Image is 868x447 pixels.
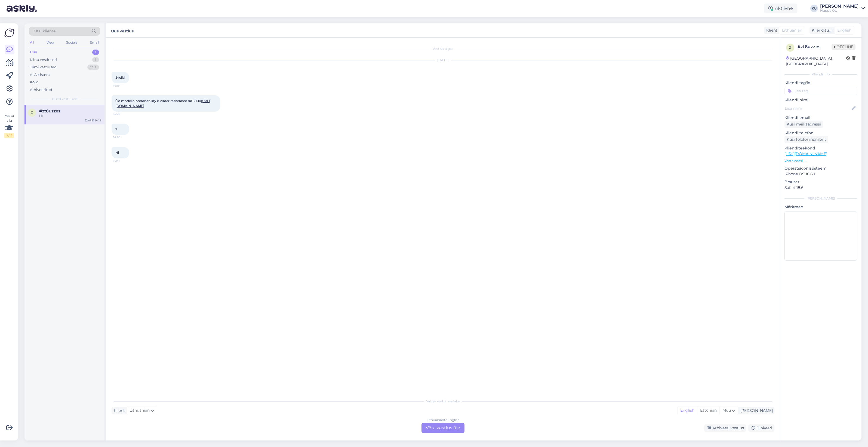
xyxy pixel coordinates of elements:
[784,185,857,191] p: Safari 18.6
[810,5,818,12] div: KU
[837,27,851,33] span: English
[789,45,791,50] span: z
[784,179,857,185] p: Brauser
[30,50,37,55] div: Uus
[784,151,827,156] a: [URL][DOMAIN_NAME]
[92,50,99,55] div: 1
[45,39,55,46] div: Web
[784,80,857,86] p: Kliendi tag'id
[764,27,777,33] div: Klient
[39,109,60,114] span: #zt8uzzes
[30,65,57,70] div: Tiimi vestlused
[784,97,857,103] p: Kliendi nimi
[29,39,35,46] div: All
[111,27,134,34] label: Uus vestlus
[782,27,802,33] span: Lithuanian
[678,406,697,415] div: English
[115,127,117,131] span: ?
[784,196,857,201] div: [PERSON_NAME]
[4,113,14,138] div: Vaata siia
[115,151,119,155] span: Hi
[4,28,15,38] img: Askly Logo
[130,408,150,414] span: Lithuanian
[786,56,846,67] div: [GEOGRAPHIC_DATA], [GEOGRAPHIC_DATA]
[784,166,857,171] p: Operatsioonisüsteem
[115,99,210,108] span: Šio modelio breathability ir water resistance tik 5000
[34,28,56,34] span: Otsi kliente
[820,8,859,13] div: Huppa OÜ
[785,105,851,111] input: Lisa nimi
[92,57,99,63] div: 1
[832,44,855,50] span: Offline
[30,79,38,85] div: Kõik
[784,115,857,121] p: Kliendi email
[85,118,101,123] div: [DATE] 14:19
[748,424,774,432] div: Blokeeri
[784,130,857,136] p: Kliendi telefon
[112,46,774,51] div: Vestlus algas
[820,4,865,13] a: [PERSON_NAME]Huppa OÜ
[738,408,773,414] div: [PERSON_NAME]
[427,418,460,422] div: Lithuanian to English
[697,406,719,415] div: Estonian
[784,72,857,77] div: Kliendi info
[31,111,33,115] span: z
[112,58,774,63] div: [DATE]
[784,121,823,128] div: Küsi meiliaadressi
[87,65,99,70] div: 99+
[784,158,857,163] p: Vaata edasi ...
[30,72,50,78] div: AI Assistent
[39,114,101,118] div: Hi
[113,84,134,88] span: 14:19
[798,44,832,50] div: # zt8uzzes
[113,159,134,163] span: 14:41
[722,408,731,413] span: Muu
[52,97,77,102] span: Uued vestlused
[115,75,125,79] span: Sveiki,
[113,112,134,116] span: 14:20
[784,171,857,177] p: iPhone OS 18.6.1
[112,399,774,404] div: Valige keel ja vastake
[30,87,52,93] div: Arhiveeritud
[784,87,857,95] input: Lisa tag
[421,423,464,433] div: Võta vestlus üle
[784,136,828,143] div: Küsi telefoninumbrit
[30,57,57,63] div: Minu vestlused
[113,135,134,139] span: 14:20
[784,204,857,210] p: Märkmed
[764,4,797,13] div: Aktiivne
[4,133,14,138] div: 2 / 3
[112,408,125,414] div: Klient
[89,39,100,46] div: Email
[704,424,746,432] div: Arhiveeri vestlus
[820,4,859,8] div: [PERSON_NAME]
[65,39,78,46] div: Socials
[784,145,857,151] p: Klienditeekond
[809,27,833,33] div: Klienditugi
